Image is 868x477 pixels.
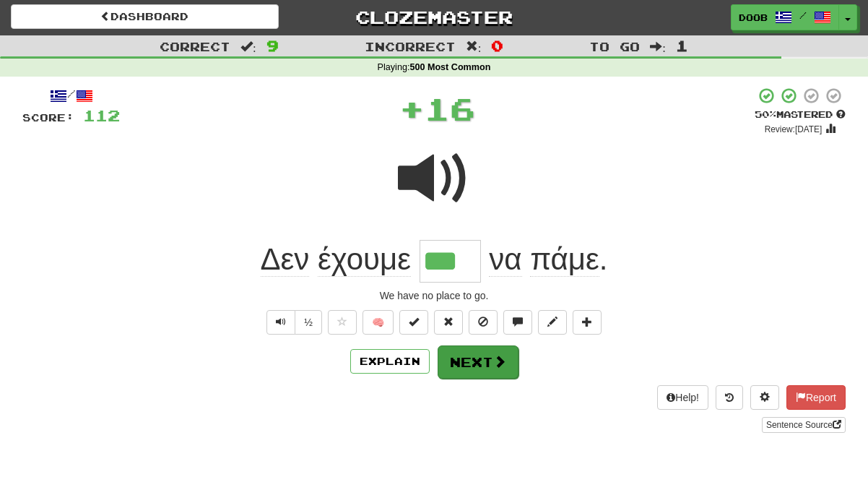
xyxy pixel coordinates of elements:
span: πάμε [530,242,599,277]
div: / [22,87,120,105]
button: Play sentence audio (ctl+space) [266,310,295,335]
div: We have no place to go. [22,288,846,303]
div: Mastered [755,108,846,121]
span: : [466,40,482,53]
button: Explain [350,349,430,374]
a: Doob / [731,4,839,30]
button: Set this sentence to 100% Mastered (alt+m) [399,310,428,335]
span: έχουμε [318,242,411,277]
button: Favorite sentence (alt+f) [328,310,357,335]
span: Δεν [261,242,310,277]
span: Score: [22,111,74,124]
span: 112 [83,106,120,124]
span: 1 [676,37,688,54]
button: Edit sentence (alt+d) [538,310,567,335]
button: Next [438,345,518,379]
a: Dashboard [11,4,279,29]
button: ½ [295,310,322,335]
a: Clozemaster [300,4,568,30]
button: Help! [657,385,708,410]
span: / [799,10,807,20]
small: Review: [DATE] [765,124,823,134]
button: Reset to 0% Mastered (alt+r) [434,310,463,335]
button: Round history (alt+y) [716,385,743,410]
span: . [481,242,608,277]
span: 9 [266,37,279,54]
button: 🧠 [363,310,394,335]
span: να [489,242,521,277]
span: To go [589,39,640,53]
span: : [240,40,256,53]
button: Discuss sentence (alt+u) [503,310,532,335]
button: Add to collection (alt+a) [573,310,602,335]
span: 16 [425,90,475,126]
span: 0 [491,37,503,54]
span: + [399,87,425,130]
span: Doob [739,11,768,24]
strong: 500 Most Common [409,62,490,72]
a: Sentence Source [762,417,846,433]
span: Incorrect [365,39,456,53]
button: Report [786,385,846,410]
span: Correct [160,39,230,53]
div: Text-to-speech controls [264,310,322,335]
span: : [650,40,666,53]
span: 50 % [755,108,776,120]
button: Ignore sentence (alt+i) [469,310,498,335]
